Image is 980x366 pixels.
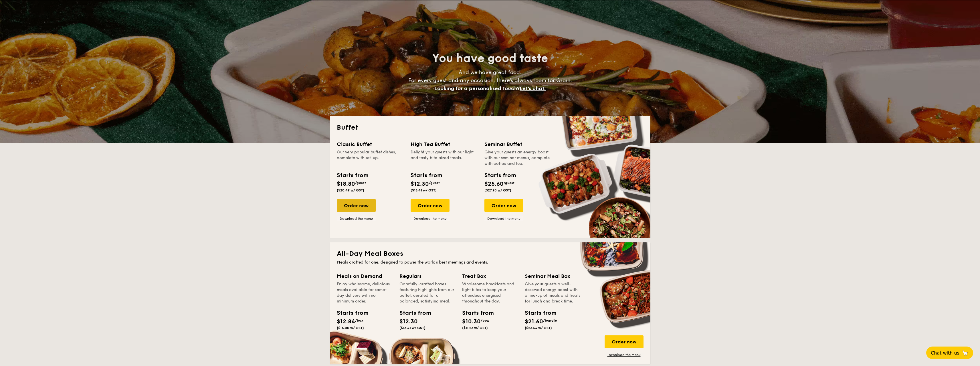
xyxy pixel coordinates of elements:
[484,171,516,180] div: Starts from
[429,181,440,185] span: /guest
[411,181,429,187] span: $12.30
[399,318,418,325] span: $12.30
[399,281,455,304] div: Carefully-crafted boxes featuring highlights from our buffet, curated for a balanced, satisfying ...
[543,318,557,323] span: /bundle
[408,69,572,92] span: And we have great food. For every guest and any occasion, there’s always room for Grain.
[484,181,504,187] span: $25.60
[962,350,969,356] span: 🦙
[462,281,518,304] div: Wholesome breakfasts and light bites to keep your attendees energised throughout the day.
[484,216,523,221] a: Download the menu
[399,309,425,317] div: Starts from
[462,309,488,317] div: Starts from
[337,199,376,212] div: Order now
[411,140,478,148] div: High Tea Buffet
[484,149,551,167] div: Give your guests an energy boost with our seminar menus, complete with coffee and tea.
[337,216,376,221] a: Download the menu
[337,188,364,192] span: ($20.49 w/ GST)
[337,123,644,132] h2: Buffet
[337,149,404,167] div: Our very popular buffet dishes, complete with set-up.
[411,216,450,221] a: Download the menu
[337,326,364,330] span: ($14.00 w/ GST)
[337,181,355,187] span: $18.80
[525,318,543,325] span: $21.60
[525,272,581,280] div: Seminar Meal Box
[462,272,518,280] div: Treat Box
[504,181,514,185] span: /guest
[484,140,551,148] div: Seminar Buffet
[337,272,393,280] div: Meals on Demand
[605,353,644,357] a: Download the menu
[337,171,368,180] div: Starts from
[525,326,552,330] span: ($23.54 w/ GST)
[337,318,355,325] span: $12.84
[484,188,511,192] span: ($27.90 w/ GST)
[525,281,581,304] div: Give your guests a well-deserved energy boost with a line-up of meals and treats for lunch and br...
[462,326,488,330] span: ($11.23 w/ GST)
[337,140,404,148] div: Classic Buffet
[399,272,455,280] div: Regulars
[355,181,366,185] span: /guest
[337,281,393,304] div: Enjoy wholesome, delicious meals available for same-day delivery with no minimum order.
[337,260,644,265] div: Meals crafted for one, designed to power the world's best meetings and events.
[337,309,363,317] div: Starts from
[411,171,442,180] div: Starts from
[520,85,546,92] span: Let's chat.
[432,52,548,65] span: You have good taste
[411,149,478,167] div: Delight your guests with our light and tasty bite-sized treats.
[399,326,425,330] span: ($13.41 w/ GST)
[411,199,450,212] div: Order now
[525,309,551,317] div: Starts from
[926,347,973,359] button: Chat with us🦙
[355,318,363,323] span: /box
[931,350,959,356] span: Chat with us
[411,188,437,192] span: ($13.41 w/ GST)
[605,335,644,348] div: Order now
[337,249,644,258] h2: All-Day Meal Boxes
[434,85,520,92] span: Looking for a personalised touch?
[484,199,523,212] div: Order now
[462,318,481,325] span: $10.30
[481,318,489,323] span: /box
